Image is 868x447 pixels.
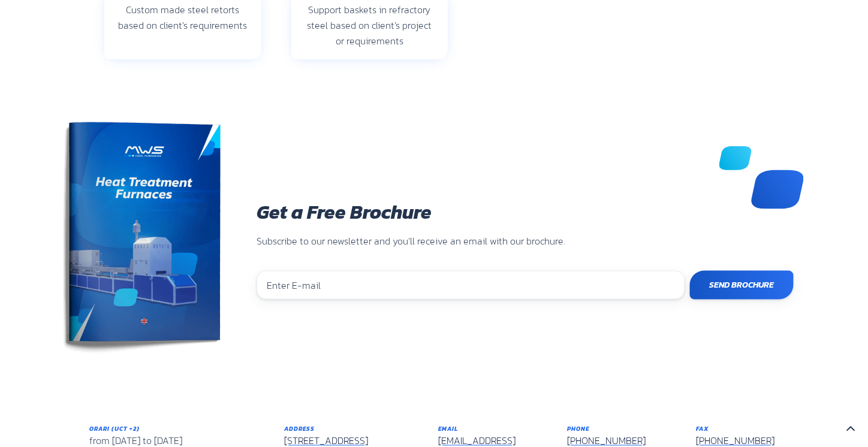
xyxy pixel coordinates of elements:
img: mws decorazioni [719,146,804,209]
span: Custom made steel retorts based on client’s requirements [118,3,247,33]
h6: Fax [696,425,779,434]
input: Enter E-mail [257,271,685,300]
input: Send Brochure [690,271,794,300]
h6: Address [285,425,421,434]
span: Support baskets in refractory steel based on client’s project or requirements [307,3,432,48]
p: Subscribe to our newsletter and you’ll receive an email with our brochure. [257,234,794,249]
h6: Phone [568,425,679,434]
h3: Get a Free Brochure [257,203,794,222]
h6: Orari (UCT +2) [89,425,267,434]
h6: Email [439,425,550,434]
